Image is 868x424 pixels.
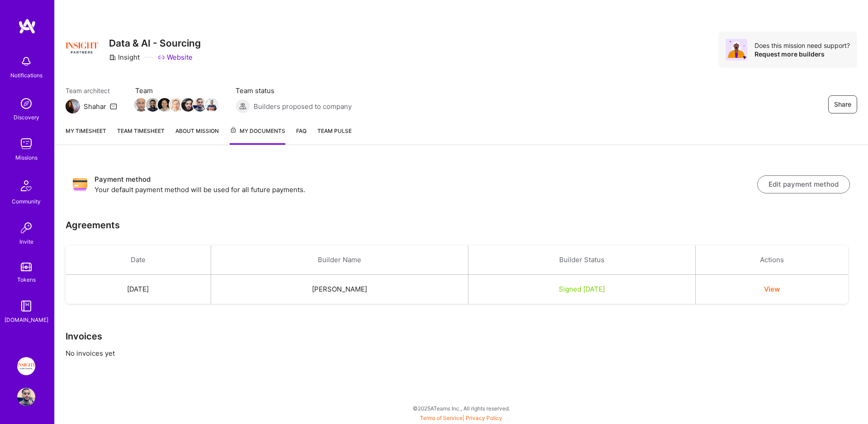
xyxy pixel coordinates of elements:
[110,103,117,110] i: icon Mail
[66,99,80,113] img: Team Architect
[17,219,35,237] img: Invite
[66,275,211,304] td: [DATE]
[5,315,48,325] div: [DOMAIN_NAME]
[135,86,217,95] span: Team
[10,71,42,80] div: Notifications
[17,135,35,153] img: teamwork
[84,102,106,111] div: Shahar
[420,415,462,421] a: Terms of Service
[66,331,857,342] h3: Invoices
[21,263,32,271] img: tokens
[206,97,217,113] a: Team Member Avatar
[254,102,352,111] span: Builders proposed to company
[15,153,38,162] div: Missions
[764,284,780,294] button: View
[109,52,140,62] div: Insight
[12,197,41,206] div: Community
[182,97,194,113] a: Team Member Avatar
[147,97,159,113] a: Team Member Avatar
[317,126,352,145] a: Team Pulse
[170,97,182,113] a: Team Member Avatar
[175,126,219,145] a: About Mission
[73,177,87,192] img: Payment method
[158,98,171,112] img: Team Member Avatar
[695,245,848,275] th: Actions
[17,275,36,284] div: Tokens
[755,50,850,58] div: Request more builders
[211,245,468,275] th: Builder Name
[181,98,195,112] img: Team Member Avatar
[134,98,148,112] img: Team Member Avatar
[15,175,37,197] img: Community
[317,127,352,134] span: Team Pulse
[14,113,39,122] div: Discovery
[66,32,98,64] img: Company Logo
[468,245,695,275] th: Builder Status
[15,388,38,406] a: User Avatar
[19,237,33,246] div: Invite
[66,245,211,275] th: Date
[66,86,117,95] span: Team architect
[726,39,747,61] img: Avatar
[170,98,183,112] img: Team Member Avatar
[17,94,35,113] img: discovery
[66,126,106,145] a: My timesheet
[466,415,502,421] a: Privacy Policy
[205,98,218,112] img: Team Member Avatar
[54,397,868,419] div: © 2025 ATeams Inc., All rights reserved.
[94,185,757,194] p: Your default payment method will be used for all future payments.
[236,99,250,113] img: Builders proposed to company
[109,38,201,49] h3: Data & AI - Sourcing
[18,18,36,34] img: logo
[15,357,38,375] a: Insight Partners: Data & AI - Sourcing
[420,415,502,421] span: |
[17,357,35,375] img: Insight Partners: Data & AI - Sourcing
[479,284,684,294] div: Signed [DATE]
[109,54,116,61] i: icon CompanyGray
[834,100,851,109] span: Share
[66,349,857,358] p: No invoices yet
[158,52,193,62] a: Website
[117,126,165,145] a: Team timesheet
[146,98,160,112] img: Team Member Avatar
[296,126,307,145] a: FAQ
[66,220,120,231] h3: Agreements
[17,297,35,315] img: guide book
[236,86,352,95] span: Team status
[755,41,850,50] div: Does this mission need support?
[828,95,857,113] button: Share
[17,388,35,406] img: User Avatar
[159,97,170,113] a: Team Member Avatar
[230,126,285,145] a: My Documents
[17,52,35,71] img: bell
[757,175,850,193] button: Edit payment method
[194,97,206,113] a: Team Member Avatar
[230,126,285,136] span: My Documents
[211,275,468,304] td: [PERSON_NAME]
[94,174,757,185] h3: Payment method
[135,97,147,113] a: Team Member Avatar
[193,98,207,112] img: Team Member Avatar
